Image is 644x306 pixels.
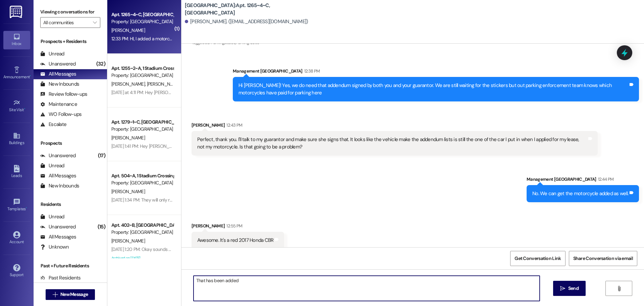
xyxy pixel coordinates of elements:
div: [DATE] 1:34 PM: They will only reverse it if she requests they cancel the chargeback. So you are ... [111,197,535,203]
a: Buildings [3,130,30,148]
span: • [30,74,31,78]
div: 12:38 PM [303,68,320,75]
span: Send [568,285,579,292]
div: Unread [40,162,64,169]
span: • [26,206,27,210]
span: [PERSON_NAME] [111,238,145,244]
div: Apt. 1279~1~C, [GEOGRAPHIC_DATA] [111,119,173,126]
div: (15) [96,222,107,232]
div: Unread [40,50,64,57]
span: Share Conversation via email [573,255,633,262]
div: 12:55 PM [225,222,242,229]
div: Apt. 504~A, 1 Stadium Crossing [111,172,173,179]
div: Archived on [DATE] [111,254,174,262]
button: New Message [46,289,95,300]
div: Past Residents [40,274,81,281]
div: New Inbounds [40,81,79,88]
div: Unanswered [40,60,76,68]
input: All communities [43,17,90,28]
a: Account [3,229,30,247]
div: (32) [95,59,107,69]
div: All Messages [40,71,76,78]
div: Past + Future Residents [34,262,107,269]
div: Management [GEOGRAPHIC_DATA] [233,68,639,77]
span: [PERSON_NAME] [111,81,147,87]
div: New Inbounds [40,182,79,189]
a: Leads [3,163,30,181]
div: All Messages [40,233,76,241]
div: (17) [96,150,107,161]
button: Get Conversation Link [510,251,565,266]
div: Property: [GEOGRAPHIC_DATA] [111,72,173,79]
div: All Messages [40,172,76,179]
span: [PERSON_NAME] [111,188,145,194]
div: Hi [PERSON_NAME]! Yes, we do need that addendum signed by both you and your guarantor. We are sti... [238,82,628,96]
div: WO Follow-ups [40,111,82,118]
b: [GEOGRAPHIC_DATA]: Apt. 1265~4~C, [GEOGRAPHIC_DATA] [185,2,319,16]
div: 12:33 PM: HI, I added a motorcycle parking addendum to my lease a few weeks ago, which I believe ... [111,36,560,42]
span: Lease , [225,40,236,45]
div: [PERSON_NAME]. ([EMAIL_ADDRESS][DOMAIN_NAME]) [185,18,308,25]
div: [PERSON_NAME] [192,222,284,232]
div: Unanswered [40,152,76,159]
i:  [93,20,97,25]
i:  [616,286,622,291]
textarea: That has been added [194,276,540,301]
span: Parking issue [236,40,259,45]
div: Awesome. It's a red 2017 Honda CBR [197,237,274,244]
div: Prospects + Residents [34,38,107,45]
span: [PERSON_NAME] [147,81,180,87]
a: Inbox [3,31,30,49]
span: • [24,106,25,111]
div: Property: [GEOGRAPHIC_DATA] [111,179,173,186]
span: [PERSON_NAME] [111,135,145,141]
span: Parking , [211,40,225,45]
a: Support [3,262,30,280]
div: Apt. 1265~4~C, [GEOGRAPHIC_DATA] [111,11,173,18]
div: No. We can get the motorcycle added as well. [532,190,628,197]
button: Send [553,281,586,296]
span: [PERSON_NAME] [111,27,145,33]
div: Unread [40,213,64,220]
div: [PERSON_NAME] [192,122,598,131]
div: Unknown [40,244,69,251]
div: [DATE] 1:20 PM: Okay sounds good thank you for your hard work in getting this done! [111,246,275,252]
div: Prospects [34,140,107,147]
div: Unanswered [40,223,76,230]
div: Property: [GEOGRAPHIC_DATA] [111,229,173,236]
div: Maintenance [40,101,77,108]
div: Residents [34,201,107,208]
div: Apt. 1255~2~A, 1 Stadium Crossing Guarantors [111,65,173,72]
i:  [560,286,565,291]
img: ResiDesk Logo [10,6,23,18]
button: Share Conversation via email [569,251,637,266]
div: Apt. 402~B, [GEOGRAPHIC_DATA] [111,222,173,229]
div: [DATE] at 4:11 PM: Hey [PERSON_NAME] and [PERSON_NAME]! I was able to get all your documents fini... [111,89,560,95]
div: Perfect, thank you. I'll talk to my guarantor and make sure she signs that. It looks like the veh... [197,136,587,150]
div: Review follow-ups [40,91,87,98]
div: Escalate [40,121,66,128]
a: Templates • [3,196,30,214]
div: 12:44 PM [596,176,614,183]
div: 12:43 PM [225,122,242,129]
a: Site Visit • [3,97,30,115]
div: [DATE] 1:41 PM: Hey [PERSON_NAME]! I just wanted to follow up and let you know that the tech will... [111,143,581,149]
div: Property: [GEOGRAPHIC_DATA] [111,18,173,25]
span: New Message [60,291,88,298]
div: Management [GEOGRAPHIC_DATA] [527,176,639,185]
label: Viewing conversations for [40,7,100,17]
div: Property: [GEOGRAPHIC_DATA] [111,126,173,133]
i:  [53,292,58,297]
span: Get Conversation Link [515,255,561,262]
